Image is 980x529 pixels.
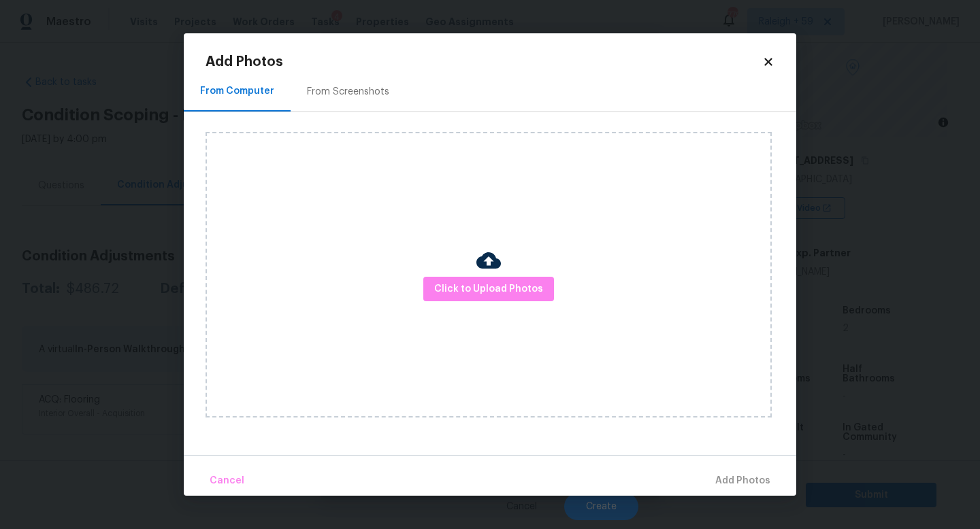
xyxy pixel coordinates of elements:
button: Cancel [204,466,250,496]
button: Click to Upload Photos [423,277,554,302]
div: From Screenshots [307,85,389,99]
span: Cancel [210,473,244,490]
div: From Computer [200,84,274,98]
h2: Add Photos [206,55,762,69]
img: Cloud Upload Icon [476,248,501,273]
span: Click to Upload Photos [434,281,543,298]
